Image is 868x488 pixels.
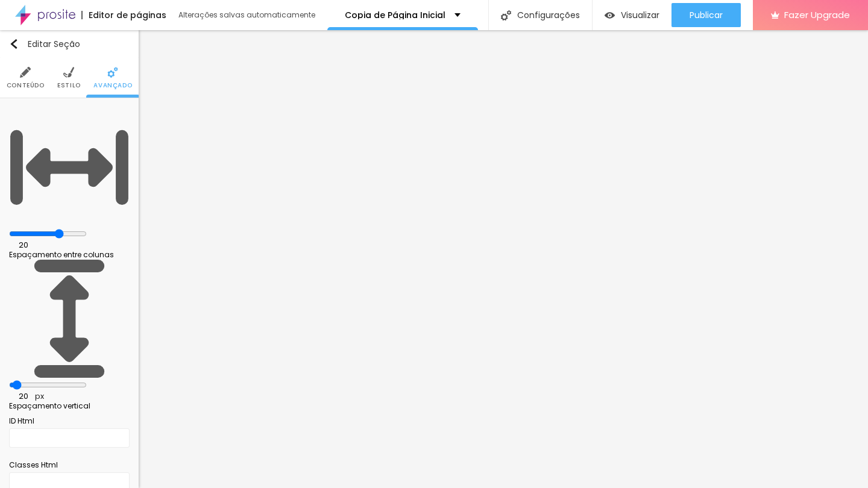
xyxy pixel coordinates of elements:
span: Visualizar [621,10,659,20]
iframe: Editor [139,30,868,488]
img: Icone [20,67,31,78]
span: Avançado [93,83,132,89]
button: Visualizar [593,3,671,27]
button: px [31,392,48,402]
span: Fazer Upgrade [784,10,850,20]
img: Icone [9,107,130,228]
div: Editor de páginas [81,11,166,19]
p: Copia de Página Inicial [345,11,445,19]
div: Espaçamento entre colunas [9,251,130,258]
div: Classes Html [9,460,130,471]
img: Icone [9,258,130,379]
span: Estilo [57,83,81,89]
img: Icone [501,10,511,20]
img: Icone [9,39,19,49]
div: Alterações salvas automaticamente [178,11,317,19]
div: Espaçamento vertical [9,402,130,410]
img: Icone [107,67,118,78]
div: ID Html [9,416,130,427]
img: Icone [63,67,74,78]
span: Conteúdo [7,83,45,89]
button: Publicar [671,3,741,27]
span: Publicar [690,10,723,20]
div: Editar Seção [9,39,80,49]
img: view-1.svg [605,10,615,20]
